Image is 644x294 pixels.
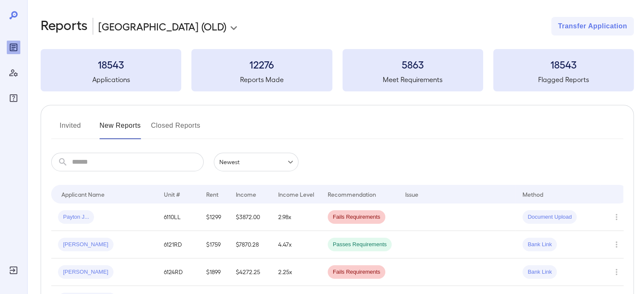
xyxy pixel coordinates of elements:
div: Manage Users [7,66,20,80]
td: 2.25x [271,258,321,286]
span: Fails Requirements [328,268,385,276]
h5: Flagged Reports [493,74,634,85]
button: Closed Reports [151,119,201,139]
div: Applicant Name [61,189,105,199]
td: 6110LL [157,203,199,231]
h3: 12276 [191,58,332,71]
td: 6124RD [157,258,199,286]
h3: 5863 [343,58,483,71]
td: $1759 [199,231,229,258]
span: Payton J... [58,213,94,221]
button: Invited [51,119,89,139]
button: Transfer Application [551,17,634,36]
div: Newest [214,153,299,171]
td: $1899 [199,258,229,286]
div: Recommendation [328,189,376,199]
button: Row Actions [610,238,623,251]
div: Issue [405,189,419,199]
p: [GEOGRAPHIC_DATA] (OLD) [98,19,227,33]
h2: Reports [41,17,88,36]
span: [PERSON_NAME] [58,241,113,249]
td: 4.47x [271,231,321,258]
div: Log Out [7,264,20,277]
h5: Meet Requirements [343,74,483,85]
span: [PERSON_NAME] [58,268,113,276]
summary: 18543Applications12276Reports Made5863Meet Requirements18543Flagged Reports [41,49,634,91]
td: 2.98x [271,203,321,231]
span: Fails Requirements [328,213,385,221]
td: $4272.25 [229,258,271,286]
h5: Applications [41,74,181,85]
td: 6121RD [157,231,199,258]
span: Passes Requirements [328,241,392,249]
span: Bank Link [522,268,557,276]
div: Reports [7,41,20,54]
h3: 18543 [493,58,634,71]
button: New Reports [100,119,141,139]
div: Unit # [164,189,180,199]
td: $3872.00 [229,203,271,231]
span: Document Upload [522,213,577,221]
td: $7870.28 [229,231,271,258]
h3: 18543 [41,58,181,71]
div: Method [522,189,543,199]
h5: Reports Made [191,74,332,85]
button: Row Actions [610,210,623,224]
div: Rent [206,189,220,199]
div: FAQ [7,91,20,105]
button: Row Actions [610,265,623,279]
span: Bank Link [522,241,557,249]
td: $1299 [199,203,229,231]
div: Income [236,189,256,199]
div: Income Level [278,189,314,199]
